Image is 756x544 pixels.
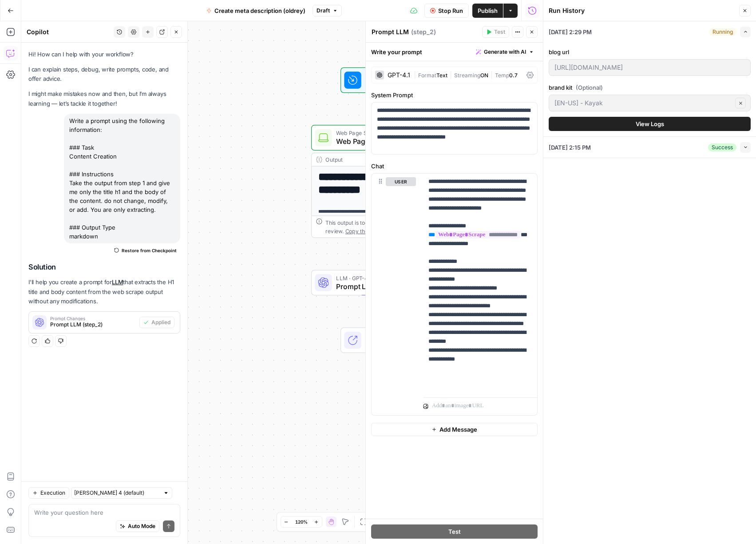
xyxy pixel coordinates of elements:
label: blog url [549,48,751,56]
p: I can explain steps, debug, write prompts, code, and offer advice. [28,65,180,83]
span: Web Page Scrape [336,129,448,137]
span: Web Page Scrape [336,136,448,147]
button: Applied [139,317,174,328]
span: Streaming [454,72,480,79]
div: Success [708,143,736,151]
span: Copy the output [345,228,386,234]
span: Restore from Checkpoint [122,247,177,254]
span: Stop Run [438,6,463,15]
span: ( step_2 ) [411,28,436,36]
div: EndOutput [311,327,476,353]
span: Execution [40,489,65,497]
span: Publish [478,6,498,15]
div: LLM · GPT-4.1Prompt LLMStep 2 [311,270,476,296]
span: | [447,70,454,79]
p: Hi! How can I help with your workflow? [28,50,180,59]
span: Test [494,28,505,36]
span: Format [418,72,436,79]
button: Test [371,524,538,539]
button: Generate with AI [472,46,538,58]
span: Generate with AI [484,48,526,56]
button: Add Message [371,423,538,436]
span: Add Message [439,425,477,434]
span: ON [480,72,488,79]
button: Stop Run [424,4,469,18]
span: Prompt LLM [336,281,447,292]
span: 120% [295,518,308,525]
a: LLM [112,278,123,286]
span: (Optional) [576,83,603,92]
label: Chat [371,162,538,171]
span: Create meta description (oldrey) [214,6,305,15]
span: [DATE] 2:15 PM [549,143,591,152]
div: user [372,174,416,415]
div: This output is too large & has been abbreviated for review. to view the full content. [325,218,471,235]
div: Write your prompt [366,43,543,61]
span: Temp [495,72,509,79]
span: LLM · GPT-4.1 [336,274,447,282]
span: 0.7 [509,72,518,79]
label: System Prompt [371,91,538,99]
span: Auto Mode [128,522,155,530]
div: Copilot [27,28,111,36]
div: Output [325,155,447,164]
button: user [386,177,416,186]
span: Draft [317,7,330,15]
span: | [414,70,418,79]
span: Applied [151,318,170,326]
button: Test [482,26,509,38]
div: GPT-4.1 [388,72,410,78]
button: Publish [472,4,503,18]
div: Write a prompt using the following information: ### Task Content Creation ### Instructions Take t... [64,114,180,243]
button: Execution [28,487,69,499]
span: Text [436,72,447,79]
span: View Logs [636,119,664,128]
p: I'll help you create a prompt for that extracts the H1 title and body content from the web scrape... [28,278,180,306]
span: | [488,70,495,79]
span: Prompt LLM (step_2) [50,321,136,329]
textarea: Prompt LLM [372,28,409,36]
div: Running [709,28,736,36]
span: Test [448,527,461,536]
input: Claude Sonnet 4 (default) [74,488,159,497]
input: [EN-US] - Kayak [554,99,732,107]
span: Prompt Changes [50,316,136,321]
div: WorkflowSet InputsInputs [311,68,476,93]
button: Create meta description (oldrey) [201,4,311,18]
button: Auto Mode [116,520,159,532]
h2: Solution [28,263,180,271]
p: I might make mistakes now and then, but I’m always learning — let’s tackle it together! [28,89,180,108]
label: brand kit [549,83,751,92]
button: Restore from Checkpoint [111,245,180,256]
button: View Logs [549,117,751,131]
span: [DATE] 2:29 PM [549,28,592,36]
button: Draft [313,5,342,16]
